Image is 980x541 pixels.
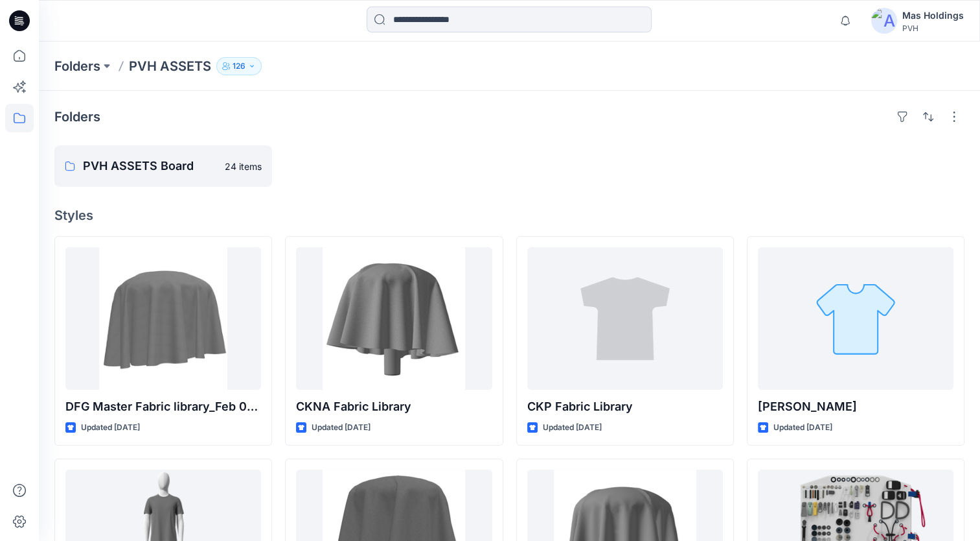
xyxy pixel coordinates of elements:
[81,421,140,435] p: Updated [DATE]
[233,59,245,73] p: 126
[65,247,261,390] a: DFG Master Fabric library_Feb 07 2018
[758,398,953,416] p: [PERSON_NAME]
[773,421,832,435] p: Updated [DATE]
[871,8,897,34] img: avatar
[296,247,492,390] a: CKNA Fabric Library
[296,398,492,416] p: CKNA Fabric Library
[902,8,964,23] div: Mas Holdings
[65,398,261,416] p: DFG Master Fabric library_Feb 07 2018
[527,398,723,416] p: CKP Fabric Library
[129,57,211,75] p: PVH ASSETS
[54,208,964,223] h4: Styles
[543,421,602,435] p: Updated [DATE]
[54,109,100,125] h4: Folders
[902,23,964,33] div: PVH
[527,247,723,390] a: CKP Fabric Library
[54,145,272,187] a: PVH ASSETS Board24 items
[312,421,370,435] p: Updated [DATE]
[225,160,262,173] p: 24 items
[54,57,100,75] a: Folders
[216,57,262,75] button: 126
[758,247,953,390] a: Tommy Trim
[83,157,217,175] p: PVH ASSETS Board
